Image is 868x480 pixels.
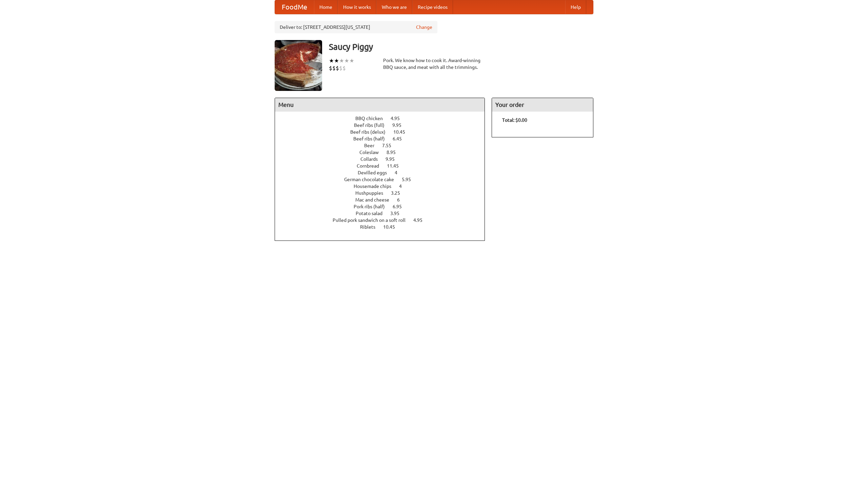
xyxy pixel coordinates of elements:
li: ★ [334,57,339,64]
span: 4.95 [391,116,407,121]
span: Potato salad [356,211,389,216]
span: Housemade chips [354,184,398,189]
a: Coleslaw 8.95 [359,150,408,155]
a: Riblets 10.45 [360,224,408,230]
li: $ [332,64,336,72]
img: angular.jpg [275,40,322,91]
span: Hushpuppies [355,190,390,196]
a: Beef ribs (delux) 10.45 [350,129,418,135]
h4: Menu [275,98,485,112]
span: 6.95 [393,204,409,209]
li: $ [342,64,346,72]
span: 8.95 [387,150,402,155]
a: Housemade chips 4 [354,184,414,189]
span: Beef ribs (half) [353,136,392,141]
li: ★ [344,57,349,64]
span: Beef ribs (delux) [350,129,392,135]
span: Devilled eggs [358,170,394,175]
span: BBQ chicken [355,116,390,121]
li: ★ [349,57,354,64]
a: Hushpuppies 3.25 [355,190,413,196]
a: Beer 7.55 [364,143,404,148]
li: $ [339,64,342,72]
span: 4.95 [413,217,429,223]
span: Cornbread [357,163,386,169]
a: Potato salad 3.95 [356,211,412,216]
span: 4 [395,170,404,175]
span: 9.95 [386,156,401,162]
span: 10.45 [383,224,402,230]
span: German chocolate cake [344,177,401,182]
span: 6 [397,197,407,203]
a: Recipe videos [412,0,453,14]
a: Beef ribs (full) 9.95 [354,122,414,128]
a: Cornbread 11.45 [357,163,411,169]
span: Pulled pork sandwich on a soft roll [333,217,412,223]
div: Pork. We know how to cook it. Award-winning BBQ sauce, and meat with all the trimmings. [383,57,485,71]
span: 6.45 [393,136,409,141]
span: Beer [364,143,381,148]
b: Total: $0.00 [502,117,527,123]
li: $ [336,64,339,72]
h3: Saucy Piggy [329,40,593,54]
span: 9.95 [392,122,408,128]
a: Pork ribs (half) 6.95 [354,204,414,209]
a: German chocolate cake 5.95 [344,177,423,182]
li: ★ [329,57,334,64]
a: Home [314,0,338,14]
a: Who we are [376,0,412,14]
span: Beef ribs (full) [354,122,391,128]
li: ★ [339,57,344,64]
span: 4 [399,184,409,189]
a: Help [565,0,586,14]
span: Coleslaw [359,150,386,155]
a: Beef ribs (half) 6.45 [353,136,414,141]
a: BBQ chicken 4.95 [355,116,412,121]
span: 10.45 [393,129,412,135]
span: Riblets [360,224,382,230]
a: Devilled eggs 4 [358,170,410,175]
span: 7.55 [382,143,398,148]
a: Change [416,24,432,31]
a: Collards 9.95 [360,156,407,162]
span: 3.25 [391,190,407,196]
h4: Your order [492,98,593,112]
span: 11.45 [387,163,406,169]
span: Collards [360,156,384,162]
a: Mac and cheese 6 [355,197,412,203]
span: 5.95 [402,177,418,182]
li: $ [329,64,332,72]
div: Deliver to: [STREET_ADDRESS][US_STATE] [275,21,437,33]
span: Pork ribs (half) [354,204,392,209]
a: How it works [338,0,376,14]
a: FoodMe [275,0,314,14]
a: Pulled pork sandwich on a soft roll 4.95 [333,217,435,223]
span: Mac and cheese [355,197,396,203]
span: 3.95 [390,211,406,216]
